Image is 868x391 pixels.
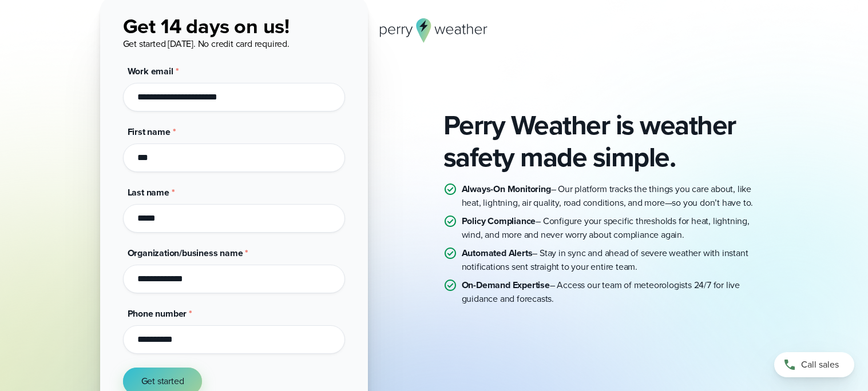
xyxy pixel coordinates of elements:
strong: Automated Alerts [462,246,533,260]
span: Get started [141,374,184,388]
p: – Our platform tracks the things you care about, like heat, lightning, air quality, road conditio... [462,182,768,210]
span: Call sales [801,358,839,372]
h2: Perry Weather is weather safety made simple. [443,109,768,173]
span: Organization/business name [128,246,243,260]
span: First name [128,125,171,138]
strong: Always-On Monitoring [462,182,551,195]
p: – Access our team of meteorologists 24/7 for live guidance and forecasts. [462,278,768,306]
strong: On-Demand Expertise [462,278,550,292]
span: Last name [128,186,169,199]
span: Get 14 days on us! [123,11,290,41]
strong: Policy Compliance [462,214,536,228]
a: Call sales [774,352,854,377]
span: Phone number [128,307,187,320]
p: – Stay in sync and ahead of severe weather with instant notifications sent straight to your entir... [462,246,768,274]
p: – Configure your specific thresholds for heat, lightning, wind, and more and never worry about co... [462,214,768,242]
span: Get started [DATE]. No credit card required. [123,37,290,50]
span: Work email [128,65,173,78]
